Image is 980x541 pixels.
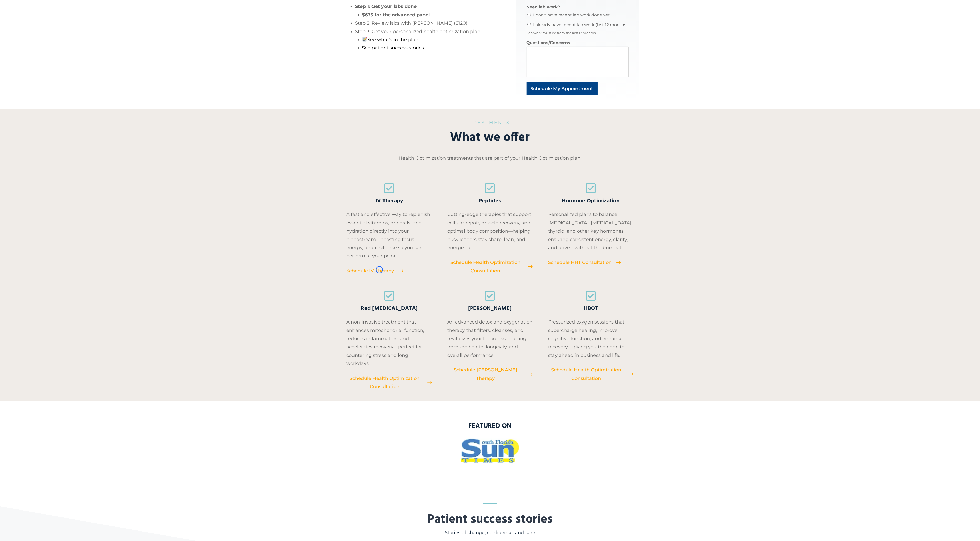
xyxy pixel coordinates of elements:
[362,37,367,42] img: 📝
[347,267,394,275] span: Schedule IV Therapy
[527,31,629,35] div: Lab work must be from the last 12 months.
[548,210,633,252] p: Personalized plans to balance [MEDICAL_DATA], [MEDICAL_DATA], thyroid, and other key hormones, en...
[362,45,424,51] a: See patient success stories
[468,304,512,313] span: [PERSON_NAME]
[447,258,533,275] a: Schedule Health Optimization Consultation
[479,197,501,205] span: Peptides
[347,267,403,275] a: Schedule IV Therapy
[355,27,496,52] li: Step 3: Get your personalized health optimization plan
[527,5,629,10] label: Need lab work?
[447,366,533,382] a: Schedule [PERSON_NAME] Therapy
[355,19,496,27] li: Step 2: Review labs with [PERSON_NAME] ($120)
[347,318,432,368] p: A non-invasive treatment that enhances mitochondrial function, reduces inflammation, and accelera...
[447,318,533,359] p: An advanced detox and oxygenation therapy that filters, cleanses, and revitalizes your blood—supp...
[584,304,598,313] span: HBOT
[548,366,633,382] a: Schedule Health Optimization Consultation
[447,210,533,252] p: Cutting-edge therapies that support cellular repair, muscle recovery, and optimal body compositio...
[361,304,418,313] span: Red [MEDICAL_DATA]
[548,366,624,382] span: Schedule Health Optimization Consultation
[347,129,634,146] h2: What we offer
[533,22,628,27] label: I already have recent lab work (last 12 months)
[362,37,419,43] a: See what’s in the plan
[527,82,598,95] button: Schedule My Appointment
[447,258,523,275] span: Schedule Health Optimization Consultation
[355,4,417,9] strong: Step 1: Get your labs done
[347,210,432,260] p: A fast and effective way to replenish essential vitamins, minerals, and hydration directly into y...
[548,258,612,266] span: Schedule HRT Consultation
[347,374,423,391] span: Schedule Health Optimization Consultation
[347,374,432,391] a: Schedule Health Optimization Consultation
[527,40,629,46] label: Questions/Concerns
[548,258,621,266] a: Schedule HRT Consultation
[533,13,610,17] label: I don't have recent lab work done yet
[375,197,403,205] span: IV Therapy
[347,119,634,127] h6: TREATMENTS
[562,197,620,205] span: Hormone Optimization
[336,528,644,537] h5: Stories of change, confidence, and care
[427,510,553,529] strong: Patient success stories
[362,12,430,18] strong: $675 for the advanced panel
[548,318,633,359] p: Pressurized oxygen sessions that supercharge healing, improve cognitive function, and enhance rec...
[447,366,523,382] span: Schedule [PERSON_NAME] Therapy
[347,154,634,162] p: Health Optimization treatments that are part of your Health Optimization plan.
[341,422,639,431] h3: featured on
